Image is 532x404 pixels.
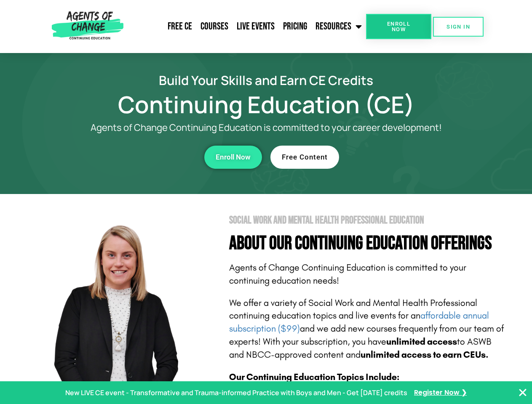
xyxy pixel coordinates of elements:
[26,95,506,114] h1: Continuing Education (CE)
[279,16,311,37] a: Pricing
[229,262,466,286] span: Agents of Change Continuing Education is committed to your continuing education needs!
[127,16,366,37] nav: Menu
[311,16,366,37] a: Resources
[446,24,470,29] span: SIGN IN
[60,122,473,133] p: Agents of Change Continuing Education is committed to your career development!
[26,74,506,86] h2: Build Your Skills and Earn CE Credits
[229,372,399,383] b: Our Continuing Education Topics Include:
[414,387,467,399] a: Register Now ❯
[282,154,328,161] span: Free Content
[229,234,506,253] h4: About Our Continuing Education Offerings
[270,146,339,169] a: Free Content
[380,21,418,32] span: Enroll Now
[196,16,233,37] a: Courses
[163,16,196,37] a: Free CE
[229,215,506,226] h2: Social Work and Mental Health Professional Education
[518,388,528,398] button: Close Banner
[433,17,484,37] a: SIGN IN
[366,14,431,39] a: Enroll Now
[229,297,506,361] p: We offer a variety of Social Work and Mental Health Professional continuing education topics and ...
[204,146,262,169] a: Enroll Now
[233,16,279,37] a: Live Events
[65,387,407,399] p: New LIVE CE event - Transformative and Trauma-informed Practice with Boys and Men - Get [DATE] cr...
[361,349,489,360] b: unlimited access to earn CEUs.
[216,154,251,161] span: Enroll Now
[386,336,457,347] b: unlimited access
